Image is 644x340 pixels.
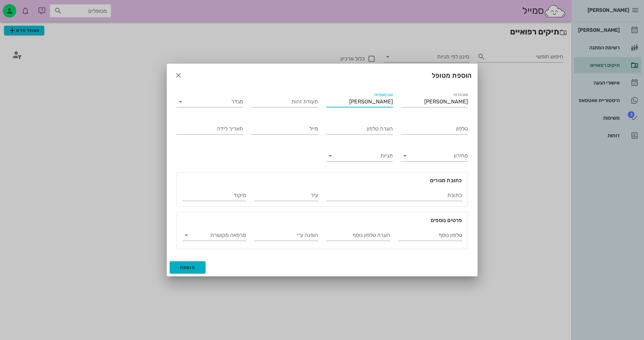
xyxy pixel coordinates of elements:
div: הוספת מטופל [167,64,477,87]
button: הוספה [170,261,206,273]
div: כתובת מגורים [177,172,468,185]
div: תגיות [326,150,393,161]
div: מחירון [401,150,468,161]
span: הוספה [180,265,196,270]
div: פרטים נוספים [177,212,468,224]
label: שם פרטי [453,92,468,97]
label: שם משפחה [374,92,393,97]
div: מגדר [176,96,243,107]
